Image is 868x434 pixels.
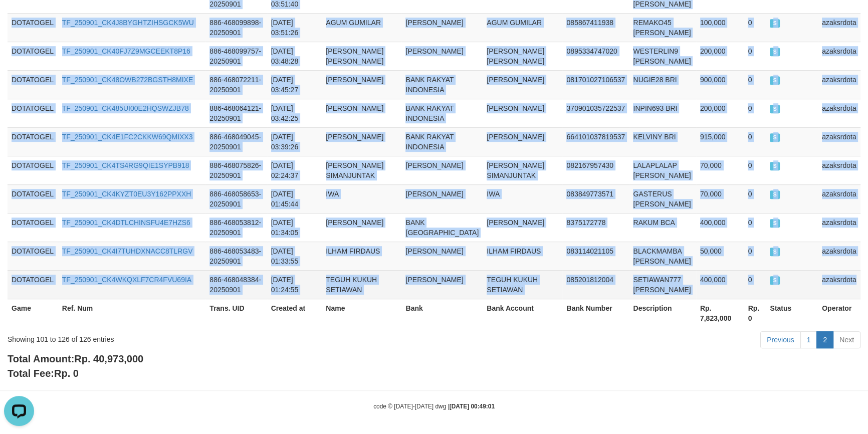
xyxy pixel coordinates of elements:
[450,403,495,410] strong: [DATE] 00:49:01
[205,299,267,327] th: Trans. UID
[818,156,860,184] td: azaksrdota
[770,162,780,170] span: SUCCESS
[562,213,629,242] td: 8375172778
[818,299,860,327] th: Operator
[267,13,322,42] td: [DATE] 03:51:26
[696,127,744,156] td: 915,000
[744,213,766,242] td: 0
[483,156,562,184] td: [PERSON_NAME] SIMANJUNTAK
[62,247,193,255] a: TF_250901_CK4I7TUHDXNACC8TLRGV
[62,19,194,27] a: TF_250901_CK4J8BYGHTZIHSGCK5WU
[696,299,744,327] th: Rp. 7,823,000
[629,270,696,299] td: SETIAWAN777 [PERSON_NAME]
[322,213,401,242] td: [PERSON_NAME]
[562,242,629,270] td: 083114021105
[373,403,495,410] small: code © [DATE]-[DATE] dwg |
[629,13,696,42] td: REMAKO45 [PERSON_NAME]
[766,299,818,327] th: Status
[8,184,58,213] td: DOTATOGEL
[696,242,744,270] td: 50,000
[401,213,483,242] td: BANK [GEOGRAPHIC_DATA]
[322,299,401,327] th: Name
[205,99,267,127] td: 886-468064121-20250901
[818,42,860,70] td: azaksrdota
[818,242,860,270] td: azaksrdota
[816,331,833,348] a: 2
[322,156,401,184] td: [PERSON_NAME] SIMANJUNTAK
[744,42,766,70] td: 0
[62,47,190,55] a: TF_250901_CK40FJ7Z9MGCEEKT8P16
[770,105,780,113] span: SUCCESS
[322,270,401,299] td: TEGUH KUKUH SETIAWAN
[744,156,766,184] td: 0
[562,127,629,156] td: 664101037819537
[322,99,401,127] td: [PERSON_NAME]
[483,70,562,99] td: [PERSON_NAME]
[205,156,267,184] td: 886-468075826-20250901
[562,156,629,184] td: 082167957430
[770,276,780,285] span: SUCCESS
[629,156,696,184] td: LALAPLALAP [PERSON_NAME]
[205,127,267,156] td: 886-468049045-20250901
[8,330,354,344] div: Showing 101 to 126 of 126 entries
[629,299,696,327] th: Description
[818,99,860,127] td: azaksrdota
[74,353,143,364] span: Rp. 40,973,000
[562,184,629,213] td: 083849773571
[483,270,562,299] td: TEGUH KUKUH SETIAWAN
[8,13,58,42] td: DOTATOGEL
[562,42,629,70] td: 0895334747020
[8,70,58,99] td: DOTATOGEL
[401,13,483,42] td: [PERSON_NAME]
[322,127,401,156] td: [PERSON_NAME]
[770,48,780,56] span: SUCCESS
[696,270,744,299] td: 400,000
[562,70,629,99] td: 081701027106537
[818,213,860,242] td: azaksrdota
[562,299,629,327] th: Bank Number
[62,276,191,284] a: TF_250901_CK4WKQXLF7CR4FVU69IA
[562,99,629,127] td: 370901035722537
[267,42,322,70] td: [DATE] 03:48:28
[629,70,696,99] td: NUGIE28 BRI
[62,133,193,141] a: TF_250901_CK4E1FC2CKKW69QMIXX3
[62,219,190,227] a: TF_250901_CK4DTLCHINSFU4E7HZS6
[4,4,34,34] button: Open LiveChat chat widget
[483,127,562,156] td: [PERSON_NAME]
[696,13,744,42] td: 100,000
[322,184,401,213] td: IWA
[62,76,193,84] a: TF_250901_CK48OWB272BGSTH8MIXE
[401,242,483,270] td: [PERSON_NAME]
[267,70,322,99] td: [DATE] 03:45:27
[818,13,860,42] td: azaksrdota
[744,13,766,42] td: 0
[205,184,267,213] td: 886-468058653-20250901
[8,242,58,270] td: DOTATOGEL
[696,156,744,184] td: 70,000
[483,242,562,270] td: ILHAM FIRDAUS
[267,127,322,156] td: [DATE] 03:39:26
[483,213,562,242] td: [PERSON_NAME]
[629,213,696,242] td: RAKUM BCA
[401,70,483,99] td: BANK RAKYAT INDONESIA
[62,190,191,198] a: TF_250901_CK4KYZT0EU3Y162PPXXH
[322,42,401,70] td: [PERSON_NAME] [PERSON_NAME]
[744,299,766,327] th: Rp. 0
[401,156,483,184] td: [PERSON_NAME]
[483,184,562,213] td: IWA
[322,242,401,270] td: ILHAM FIRDAUS
[818,270,860,299] td: azaksrdota
[401,127,483,156] td: BANK RAKYAT INDONESIA
[562,13,629,42] td: 085867411938
[483,99,562,127] td: [PERSON_NAME]
[205,213,267,242] td: 886-468053812-20250901
[770,219,780,228] span: SUCCESS
[401,42,483,70] td: [PERSON_NAME]
[818,127,860,156] td: azaksrdota
[205,70,267,99] td: 886-468072211-20250901
[58,299,206,327] th: Ref. Num
[483,42,562,70] td: [PERSON_NAME] [PERSON_NAME]
[760,331,800,348] a: Previous
[322,13,401,42] td: AGUM GUMILAR
[205,42,267,70] td: 886-468099757-20250901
